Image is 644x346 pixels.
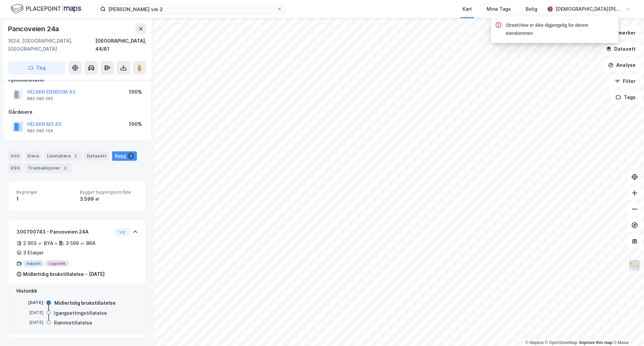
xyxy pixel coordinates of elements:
div: 892 090 262 [27,96,53,101]
div: Datasett [84,151,109,161]
div: Midlertidig brukstillatelse [54,299,116,307]
span: Bygninger [16,189,74,195]
div: Pancoveien 24a [8,23,60,34]
button: Vis [115,228,130,236]
div: 100% [129,88,142,96]
div: Igangsettingstillatelse [54,309,107,317]
div: [DATE] [16,319,43,326]
div: [DATE] [16,300,43,306]
div: 1 [16,195,74,203]
div: • [55,241,57,246]
div: Bolig [526,5,537,13]
div: [DATE] [16,310,43,316]
div: Gårdeiere [8,108,146,116]
div: 100% [129,120,142,128]
div: 1 [127,153,134,159]
div: [DEMOGRAPHIC_DATA][PERSON_NAME] [555,5,623,13]
div: Kart [463,5,472,13]
div: Eiere [25,151,42,161]
a: Mapbox [525,340,544,345]
div: Historikk [16,287,138,295]
div: Midlertidig brukstillatelse - [DATE] [23,270,105,278]
div: ESG [8,163,22,173]
div: Mine Tags [487,5,511,13]
button: Tag [8,61,66,75]
button: Analyse [602,58,641,72]
div: Transaksjoner [25,163,71,173]
button: Datasett [600,42,641,56]
span: Bygget bygningsområde [80,189,138,195]
div: 300700743 - Pancoveien 24A [16,228,112,236]
div: 992 090 154 [27,128,53,134]
div: Bygg [112,151,137,161]
a: OpenStreetMap [545,340,578,345]
div: Info [8,151,22,161]
div: 2 903 ㎡ BYA [23,239,53,247]
div: 2 [62,165,68,171]
div: [GEOGRAPHIC_DATA], 44/81 [95,37,146,53]
div: 1624, [GEOGRAPHIC_DATA], [GEOGRAPHIC_DATA] [8,37,95,53]
div: Rammetillatelse [54,319,92,327]
input: Søk på adresse, matrikkel, gårdeiere, leietakere eller personer [106,4,277,14]
div: Kontrollprogram for chat [610,314,644,346]
div: 3 599 ㎡ BRA [66,239,96,247]
div: Leietakere [44,151,82,161]
div: StreetView er ikke tilgjengelig for denne eiendommen [506,21,613,38]
div: 2 [72,153,79,159]
a: Improve this map [579,340,612,345]
button: Filter [609,75,641,88]
div: 3 Etasjer [23,249,44,257]
img: Z [628,259,641,272]
button: Tags [610,91,641,104]
img: logo.f888ab2527a4732fd821a326f86c7f29.svg [11,3,81,15]
iframe: Chat Widget [610,314,644,346]
div: 3 599 ㎡ [80,195,138,203]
